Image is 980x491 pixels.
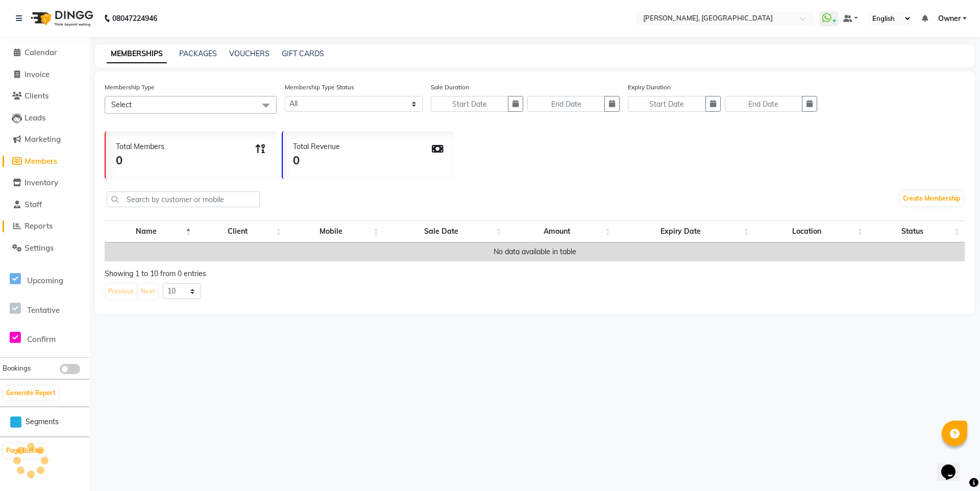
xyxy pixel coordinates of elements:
a: MEMBERSHIPS [107,45,167,63]
a: Staff [3,199,87,211]
label: Sale Duration [431,83,469,92]
div: Showing 1 to 10 from 0 entries [105,268,965,279]
span: Tentative [27,305,60,315]
span: Upcoming [27,276,63,285]
div: 0 [293,152,340,169]
input: End Date [527,96,605,112]
th: Mobile: activate to sort column ascending [286,220,384,242]
input: Start Date [431,96,508,112]
span: Select [111,100,132,109]
span: Reports [24,221,53,231]
label: Membership Type Status [285,83,354,92]
a: PACKAGES [179,49,217,58]
th: Name: activate to sort column descending [105,220,197,242]
a: Marketing [3,134,87,145]
th: Location: activate to sort column ascending [754,220,868,242]
span: Calendar [24,47,57,57]
span: Settings [24,243,54,253]
img: logo [26,4,96,33]
a: Settings [3,242,87,254]
a: VOUCHERS [229,49,269,58]
button: Page Builder [4,444,45,458]
a: Reports [3,220,87,232]
input: Start Date [628,96,705,112]
span: Invoice [24,69,50,79]
span: Leads [24,113,45,122]
label: Expiry Duration [628,83,671,92]
span: Members [24,156,57,166]
span: Confirm [27,334,56,344]
a: Leads [3,112,87,124]
span: Marketing [24,134,61,144]
b: 08047224946 [112,4,157,33]
button: Previous [106,284,136,299]
input: End Date [725,96,802,112]
span: Owner [938,13,961,24]
a: Members [3,156,87,167]
th: Client: activate to sort column ascending [197,220,287,242]
th: Expiry Date: activate to sort column ascending [616,220,754,242]
div: Total Revenue [293,141,340,152]
span: Clients [24,91,48,101]
span: Bookings [3,364,31,372]
a: Inventory [3,177,87,189]
th: Sale Date: activate to sort column ascending [384,220,507,242]
button: Generate Report [4,386,58,400]
label: Membership Type [105,83,155,92]
th: Amount: activate to sort column ascending [507,220,616,242]
button: Next [138,284,158,299]
th: Status: activate to sort column ascending [868,220,965,242]
a: Calendar [3,47,87,59]
input: Search by customer or mobile [107,191,260,207]
span: Staff [24,200,42,209]
span: Segments [26,416,59,427]
iframe: chat widget [937,450,970,481]
a: GIFT CARDS [282,49,324,58]
span: Inventory [24,178,58,187]
div: 0 [116,152,164,169]
div: Total Members [116,141,164,152]
a: Invoice [3,69,87,81]
td: No data available in table [105,242,965,261]
a: Clients [3,90,87,102]
a: Create Membership [900,191,963,206]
